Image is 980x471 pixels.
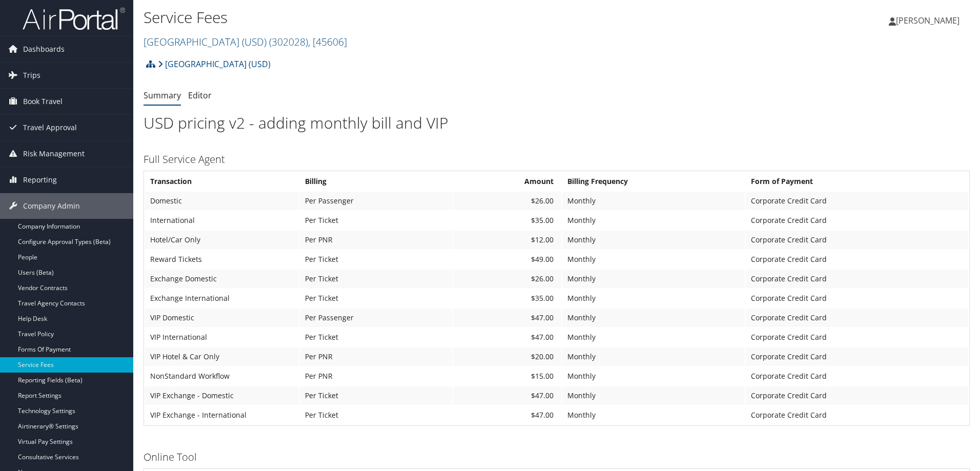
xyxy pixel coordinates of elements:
td: Per PNR [300,367,452,385]
th: Billing [300,172,452,191]
td: Monthly [562,270,745,288]
td: International [145,211,299,230]
td: Corporate Credit Card [746,309,968,327]
a: Editor [188,90,212,101]
td: $26.00 [453,192,562,210]
td: $35.00 [453,289,562,308]
span: Travel Approval [23,115,77,140]
td: $47.00 [453,386,562,405]
td: Per Passenger [300,192,452,210]
td: Monthly [562,367,745,385]
td: VIP Exchange - International [145,406,299,424]
td: $49.00 [453,250,562,269]
td: $35.00 [453,211,562,230]
td: VIP International [145,328,299,346]
h3: Online Tool [144,450,970,464]
span: ( 302028 ) [269,35,308,49]
td: $47.00 [453,309,562,327]
td: Monthly [562,231,745,249]
td: Corporate Credit Card [746,192,968,210]
td: Corporate Credit Card [746,270,968,288]
td: Per Ticket [300,289,452,308]
td: $15.00 [453,367,562,385]
td: Monthly [562,211,745,230]
td: $47.00 [453,328,562,346]
span: Book Travel [23,89,63,114]
th: Transaction [145,172,299,191]
h3: Full Service Agent [144,152,970,167]
td: NonStandard Workflow [145,367,299,385]
td: Monthly [562,289,745,308]
span: Company Admin [23,193,80,219]
th: Form of Payment [746,172,968,191]
span: Dashboards [23,36,65,62]
td: Monthly [562,386,745,405]
td: $12.00 [453,231,562,249]
td: Corporate Credit Card [746,211,968,230]
td: Domestic [145,192,299,210]
span: Reporting [23,167,57,193]
td: VIP Hotel & Car Only [145,347,299,366]
th: Billing Frequency [562,172,745,191]
th: Amount [453,172,562,191]
td: $26.00 [453,270,562,288]
span: [PERSON_NAME] [896,15,959,26]
td: Per Ticket [300,250,452,269]
img: airportal-logo.png [23,7,125,31]
a: Summary [144,90,181,101]
td: VIP Domestic [145,309,299,327]
td: Corporate Credit Card [746,289,968,308]
td: Reward Tickets [145,250,299,269]
td: Per PNR [300,231,452,249]
td: Exchange Domestic [145,270,299,288]
td: Monthly [562,192,745,210]
a: [GEOGRAPHIC_DATA] (USD) [144,35,347,49]
td: Per Ticket [300,328,452,346]
td: $20.00 [453,347,562,366]
td: Corporate Credit Card [746,406,968,424]
td: Per Passenger [300,309,452,327]
h1: USD pricing v2 - adding monthly bill and VIP [144,112,970,134]
td: Hotel/Car Only [145,231,299,249]
a: [PERSON_NAME] [889,5,970,36]
td: Monthly [562,250,745,269]
td: Monthly [562,406,745,424]
td: Corporate Credit Card [746,250,968,269]
a: [GEOGRAPHIC_DATA] (USD) [158,54,271,74]
td: $47.00 [453,406,562,424]
td: Corporate Credit Card [746,328,968,346]
td: Monthly [562,309,745,327]
span: , [ 45606 ] [308,35,347,49]
span: Trips [23,63,40,88]
td: Exchange International [145,289,299,308]
td: Per Ticket [300,211,452,230]
td: Monthly [562,347,745,366]
h1: Service Fees [144,7,695,28]
td: Per Ticket [300,386,452,405]
td: Monthly [562,328,745,346]
td: Corporate Credit Card [746,231,968,249]
span: Risk Management [23,141,85,167]
td: Corporate Credit Card [746,347,968,366]
td: Corporate Credit Card [746,386,968,405]
td: VIP Exchange - Domestic [145,386,299,405]
td: Corporate Credit Card [746,367,968,385]
td: Per Ticket [300,270,452,288]
td: Per Ticket [300,406,452,424]
td: Per PNR [300,347,452,366]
